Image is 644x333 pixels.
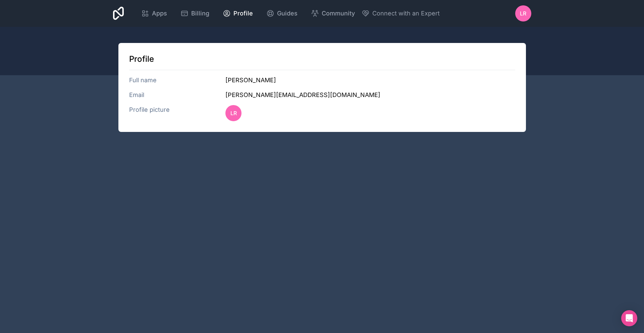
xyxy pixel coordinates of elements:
[129,105,226,121] h3: Profile picture
[136,6,172,21] a: Apps
[152,9,167,18] span: Apps
[225,76,515,85] h3: [PERSON_NAME]
[621,310,637,326] div: Open Intercom Messenger
[372,9,440,18] span: Connect with an Expert
[129,90,226,100] h3: Email
[129,54,515,64] h1: Profile
[175,6,215,21] a: Billing
[322,9,355,18] span: Community
[191,9,209,18] span: Billing
[233,9,253,18] span: Profile
[277,9,298,18] span: Guides
[129,76,226,85] h3: Full name
[230,109,237,117] span: LR
[217,6,258,21] a: Profile
[306,6,360,21] a: Community
[261,6,303,21] a: Guides
[520,9,526,17] span: LR
[225,90,515,100] h3: [PERSON_NAME][EMAIL_ADDRESS][DOMAIN_NAME]
[362,9,440,18] button: Connect with an Expert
